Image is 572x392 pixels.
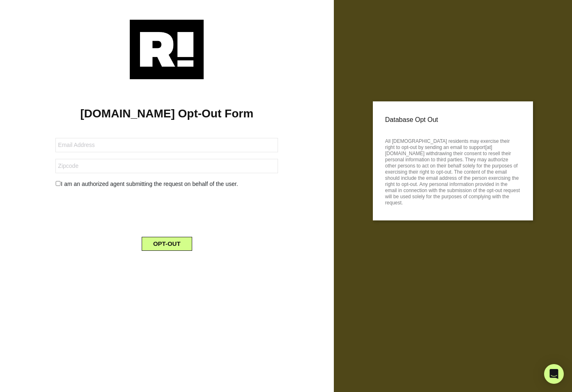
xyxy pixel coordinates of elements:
img: Retention.com [130,20,204,79]
p: All [DEMOGRAPHIC_DATA] residents may exercise their right to opt-out by sending an email to suppo... [385,136,521,206]
iframe: reCAPTCHA [104,195,229,227]
input: Email Address [55,138,278,152]
button: OPT-OUT [142,237,192,251]
h1: [DOMAIN_NAME] Opt-Out Form [12,107,322,121]
p: Database Opt Out [385,114,521,126]
div: Open Intercom Messenger [544,364,564,384]
input: Zipcode [55,159,278,173]
div: I am an authorized agent submitting the request on behalf of the user. [49,180,284,188]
